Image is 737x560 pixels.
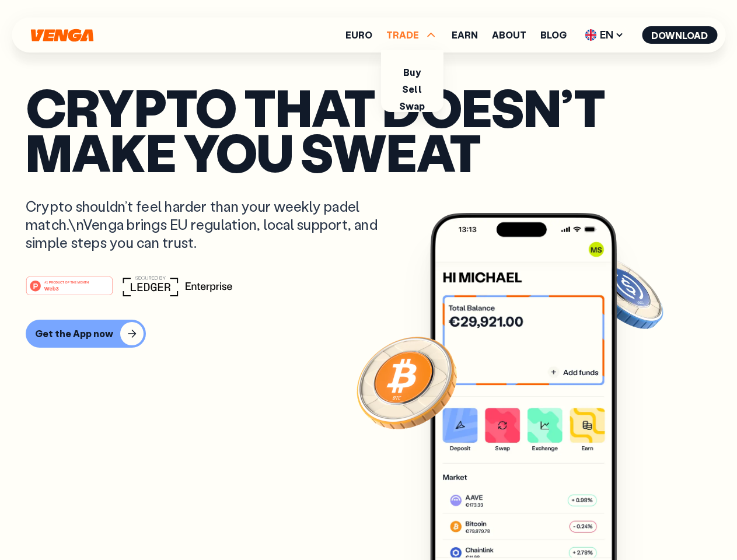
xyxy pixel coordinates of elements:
span: TRADE [386,30,419,40]
a: Buy [403,66,420,78]
a: Blog [540,30,567,40]
a: Swap [399,100,425,112]
svg: Home [29,29,95,42]
img: USDC coin [582,251,666,335]
img: Bitcoin [354,330,459,435]
p: Crypto that doesn’t make you sweat [26,85,711,174]
a: Get the App now [26,320,711,348]
img: flag-uk [585,29,596,41]
a: Earn [452,30,478,40]
div: Get the App now [35,328,113,339]
span: EN [581,26,628,44]
a: Euro [345,30,372,40]
tspan: Web3 [44,285,59,291]
a: About [492,30,526,40]
span: TRADE [386,28,438,42]
a: Sell [402,83,422,95]
button: Get the App now [26,320,146,348]
button: Download [642,26,717,44]
a: #1 PRODUCT OF THE MONTHWeb3 [26,283,113,298]
tspan: #1 PRODUCT OF THE MONTH [44,280,89,283]
p: Crypto shouldn’t feel harder than your weekly padel match.\nVenga brings EU regulation, local sup... [26,197,394,252]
